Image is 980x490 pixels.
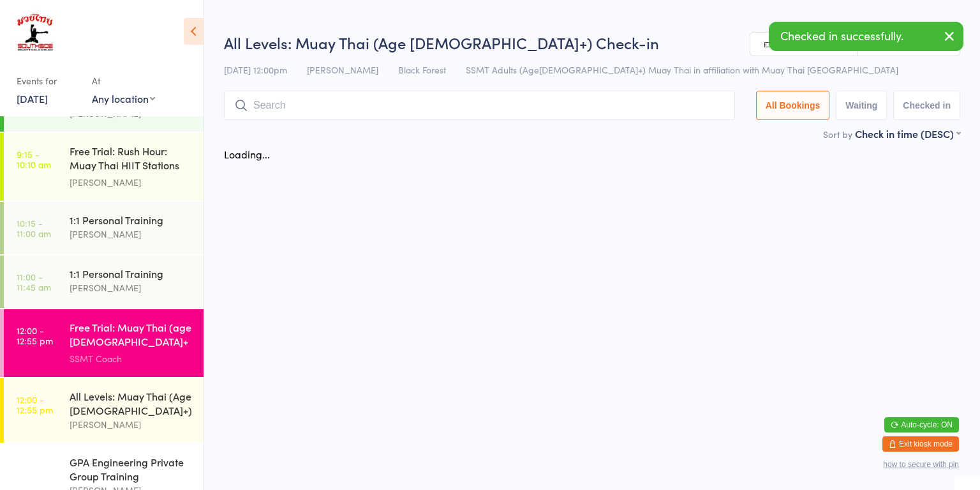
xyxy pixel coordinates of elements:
span: [PERSON_NAME] [307,63,378,76]
img: Southside Muay Thai & Fitness [13,10,57,57]
button: how to secure with pin [883,460,959,469]
time: 12:00 - 12:55 pm [17,325,53,346]
div: Free Trial: Rush Hour: Muay Thai HIIT Stations (ag... [70,144,193,175]
div: Check in time (DESC) [855,126,960,141]
div: Any location [92,91,155,105]
a: 11:00 -11:45 am1:1 Personal Training[PERSON_NAME] [4,256,204,308]
div: SSMT Coach [70,351,193,366]
button: Waiting [836,91,887,120]
div: Checked in successfully. [769,22,963,51]
a: [DATE] [17,91,48,105]
a: 12:00 -12:55 pmFree Trial: Muay Thai (age [DEMOGRAPHIC_DATA]+ years)SSMT Coach [4,309,204,377]
div: [PERSON_NAME] [70,417,193,432]
time: 10:15 - 11:00 am [17,218,51,238]
button: Auto-cycle: ON [884,417,959,433]
time: 11:00 - 11:45 am [17,272,51,292]
time: 9:15 - 10:10 am [17,149,51,169]
div: 1:1 Personal Training [70,266,193,280]
span: Black Forest [398,63,446,76]
div: [PERSON_NAME] [70,280,193,295]
time: 12:00 - 12:55 pm [17,394,53,415]
div: All Levels: Muay Thai (Age [DEMOGRAPHIC_DATA]+) [70,389,193,417]
div: [PERSON_NAME] [70,175,193,190]
span: SSMT Adults (Age[DEMOGRAPHIC_DATA]+) Muay Thai in affiliation with Muay Thai [GEOGRAPHIC_DATA] [466,63,898,76]
div: GPA Engineering Private Group Training [70,455,193,483]
a: 9:15 -10:10 amFree Trial: Rush Hour: Muay Thai HIIT Stations (ag...[PERSON_NAME] [4,133,204,201]
div: At [92,70,155,91]
div: Events for [17,70,79,91]
a: 10:15 -11:00 am1:1 Personal Training[PERSON_NAME] [4,202,204,254]
div: [PERSON_NAME] [70,227,193,241]
h2: All Levels: Muay Thai (Age [DEMOGRAPHIC_DATA]+) Check-in [224,32,960,53]
button: Exit kiosk mode [882,436,959,452]
a: 12:00 -12:55 pmAll Levels: Muay Thai (Age [DEMOGRAPHIC_DATA]+)[PERSON_NAME] [4,378,204,443]
time: 12:00 - 12:45 pm [17,460,53,480]
div: 1:1 Personal Training [70,213,193,227]
div: Loading... [224,147,270,161]
button: Checked in [893,91,960,120]
button: All Bookings [756,91,830,120]
div: Free Trial: Muay Thai (age [DEMOGRAPHIC_DATA]+ years) [70,320,193,351]
label: Sort by [823,128,852,141]
input: Search [224,91,735,120]
span: [DATE] 12:00pm [224,63,287,76]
